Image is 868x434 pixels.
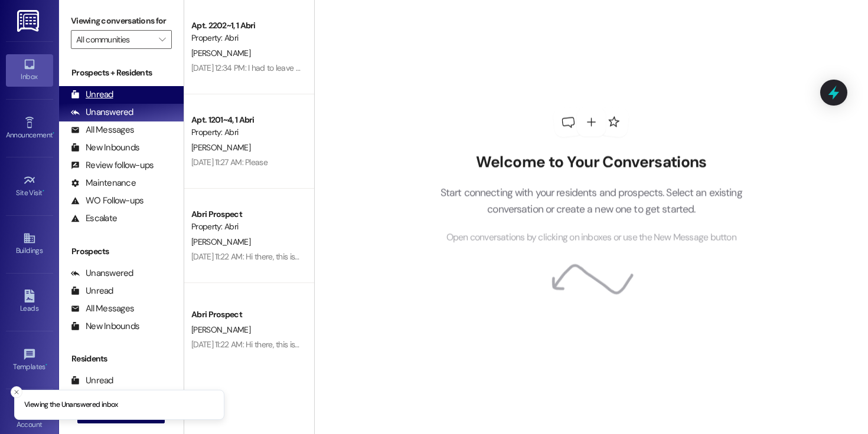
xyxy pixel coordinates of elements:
[191,19,301,32] div: Apt. 2202~1, 1 Abri
[191,236,250,247] span: [PERSON_NAME]
[71,124,134,136] div: All Messages
[53,129,54,137] span: •
[45,361,47,369] span: •
[191,126,301,139] div: Property: Abri
[71,106,133,119] div: Unanswered
[6,286,53,318] a: Leads
[422,153,760,172] h2: Welcome to Your Conversations
[24,400,118,410] p: Viewing the Unanswered inbox
[11,386,22,398] button: Close toast
[6,54,53,86] a: Inbox
[71,212,117,225] div: Escalate
[59,353,184,365] div: Residents
[191,324,250,335] span: [PERSON_NAME]
[76,30,153,49] input: All communities
[191,48,250,58] span: [PERSON_NAME]
[6,402,53,434] a: Account
[191,221,301,233] div: Property: Abri
[191,114,301,126] div: Apt. 1201~4, 1 Abri
[191,308,301,321] div: Abri Prospect
[59,245,184,258] div: Prospects
[71,142,139,154] div: New Inbounds
[71,12,172,30] label: Viewing conversations for
[71,195,143,207] div: WO Follow-ups
[191,339,833,350] div: [DATE] 11:22 AM: Hi there, this is [PERSON_NAME], I was set to check in early [DATE] and no one i...
[71,303,134,315] div: All Messages
[191,142,250,153] span: [PERSON_NAME]
[191,157,267,167] div: [DATE] 11:27 AM: Please
[159,35,165,44] i: 
[43,187,44,195] span: •
[71,159,154,172] div: Review follow-ups
[71,320,139,333] div: New Inbounds
[71,177,136,189] div: Maintenance
[71,374,113,387] div: Unread
[6,344,53,376] a: Templates •
[71,267,133,280] div: Unanswered
[191,251,833,262] div: [DATE] 11:22 AM: Hi there, this is [PERSON_NAME], I was set to check in early [DATE] and no one i...
[6,228,53,260] a: Buildings
[446,230,736,245] span: Open conversations by clicking on inboxes or use the New Message button
[17,10,41,32] img: ResiDesk Logo
[191,63,841,73] div: [DATE] 12:34 PM: I had to leave for work but everything's moved out and it's clean I was wanting ...
[191,208,301,221] div: Abri Prospect
[191,32,301,44] div: Property: Abri
[422,184,760,218] p: Start connecting with your residents and prospects. Select an existing conversation or create a n...
[59,67,184,79] div: Prospects + Residents
[71,285,113,297] div: Unread
[6,170,53,202] a: Site Visit •
[71,88,113,101] div: Unread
